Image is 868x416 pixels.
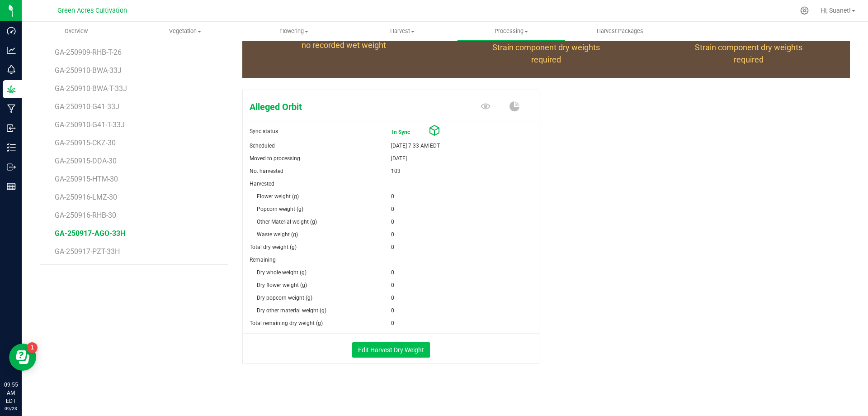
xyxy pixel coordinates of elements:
span: 0 [391,228,394,241]
span: Vegetation [131,27,239,35]
span: 0 [391,317,394,330]
span: GA-250915-DDA-30 [55,157,117,165]
span: Harvested [250,181,274,187]
a: Harvest Packages [566,22,675,41]
span: Strain component dry weights required [492,43,600,64]
a: Harvest [348,22,457,41]
span: Scheduled [250,143,275,149]
span: Flowering [240,27,348,35]
span: 0 [391,215,394,228]
span: No. harvested [250,168,283,174]
inline-svg: Inventory [7,143,16,152]
span: Overview [52,27,100,35]
span: Green Acres Cultivation [57,7,127,14]
inline-svg: Inbound [7,124,16,133]
a: Vegetation [131,22,240,41]
p: 09:55 AM EDT [4,381,18,405]
span: GA-250916-RHB-30 [55,211,116,220]
span: GA-250915-CKZ-30 [55,139,116,147]
span: Moved to processing [250,155,300,162]
span: Not Yet Cured [429,125,440,139]
inline-svg: Analytics [7,46,16,55]
inline-svg: Dashboard [7,26,16,35]
span: Sync status [250,128,278,134]
span: Alleged Orbit [243,100,440,114]
a: Overview [22,22,131,41]
span: Hi, Suanet! [821,7,851,14]
span: GA-250909-RHB-T-26 [55,48,122,57]
span: GA-250915-HTM-30 [55,175,118,183]
span: 0 [391,190,394,203]
span: GA-250910-BWA-33J [55,66,122,75]
span: Dry other material weight (g) [257,307,326,314]
group-info-box: Flower weight % [452,13,641,78]
span: Popcorn weight (g) [257,206,303,212]
span: Dry flower weight (g) [257,282,307,288]
span: GA-250916-LMZ-30 [55,193,117,201]
div: Manage settings [799,6,810,15]
span: GA-250910-BWA-T-33J [55,84,127,93]
iframe: Resource center unread badge [27,342,38,353]
span: 103 [391,165,401,177]
inline-svg: Monitoring [7,65,16,74]
span: Harvest Packages [585,27,656,35]
span: 0 [391,304,394,317]
span: 0 [391,292,394,304]
span: Strain component dry weights required [695,43,802,64]
span: In Sync [392,126,428,139]
span: In Sync [391,125,429,139]
span: Waste weight (g) [257,231,298,238]
span: Total dry weight (g) [250,244,297,250]
group-info-box: Moisture loss % [249,13,438,78]
iframe: Resource center [9,344,36,371]
a: Flowering [239,22,348,41]
span: 0 [391,266,394,279]
span: Other Material weight (g) [257,219,317,225]
span: Processing [458,27,566,35]
button: Edit Harvest Dry Weight [352,342,430,358]
span: GA-250910-G41-33J [55,102,119,111]
inline-svg: Manufacturing [7,104,16,113]
span: [DATE] [391,152,407,165]
span: [DATE] 7:33 AM EDT [391,139,440,152]
span: 0 [391,241,394,253]
span: Total remaining dry weight (g) [250,320,323,326]
span: Flower weight (g) [257,193,299,200]
span: GA-250917-PZT-33H [55,247,120,256]
span: GA-250917-AGO-33H [55,229,125,238]
span: GA-250910-G41-T-33J [55,120,125,129]
span: Dry popcorn weight (g) [257,295,312,301]
a: Processing [457,22,566,41]
span: Harvest [349,27,457,35]
p: 09/23 [4,405,18,412]
span: Dry whole weight (g) [257,269,307,276]
span: 0 [391,279,394,292]
span: Remaining [250,257,276,263]
inline-svg: Outbound [7,163,16,172]
inline-svg: Grow [7,85,16,94]
span: 0 [391,203,394,215]
group-info-box: Other Material weight % [654,13,843,78]
inline-svg: Reports [7,182,16,191]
